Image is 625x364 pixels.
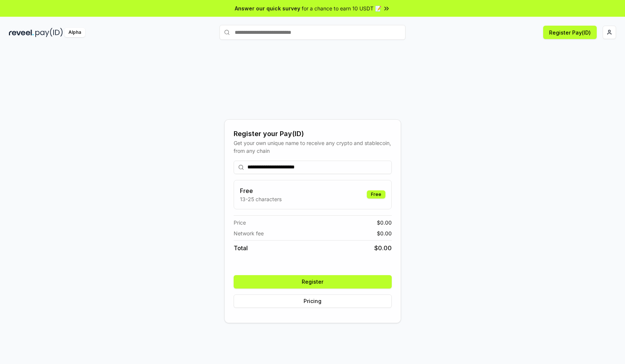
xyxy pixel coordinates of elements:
p: 13-25 characters [240,195,282,203]
div: Alpha [64,28,85,37]
span: $ 0.00 [374,244,392,252]
div: Free [367,190,385,199]
span: Answer our quick survey [235,4,300,12]
button: Pricing [234,294,392,308]
span: Price [234,219,246,226]
div: Get your own unique name to receive any crypto and stablecoin, from any chain [234,139,392,155]
span: Network fee [234,229,264,237]
button: Register [234,275,392,289]
span: for a chance to earn 10 USDT 📝 [302,4,381,12]
span: $ 0.00 [377,229,392,237]
img: pay_id [35,28,63,37]
div: Register your Pay(ID) [234,129,392,139]
h3: Free [240,186,282,195]
button: Register Pay(ID) [543,26,597,39]
span: Total [234,244,248,252]
img: reveel_dark [9,28,34,37]
span: $ 0.00 [377,219,392,226]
